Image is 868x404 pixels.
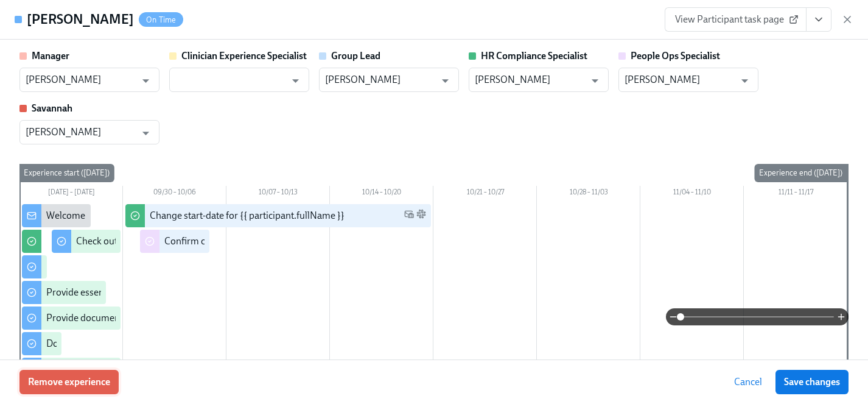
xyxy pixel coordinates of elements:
div: 11/11 – 11/17 [744,186,847,202]
strong: Savannah [32,102,72,114]
button: Open [735,71,754,90]
span: On Time [139,15,183,24]
span: Save changes [784,376,840,388]
button: Open [286,71,305,90]
div: Confirm cleared by People Ops [164,235,293,248]
button: Save changes [775,370,849,394]
div: 10/14 – 10/20 [330,186,433,202]
button: Open [136,124,155,143]
div: 10/21 – 10/27 [433,186,537,202]
span: View Participant task page [675,13,796,26]
div: [DATE] – [DATE] [19,186,123,202]
span: Work Email [404,209,414,223]
div: Check out our recommended laptop specs [76,235,251,248]
span: Slack [416,209,426,223]
div: 11/04 – 11/10 [640,186,744,202]
strong: Group Lead [331,50,380,62]
div: Welcome from the Charlie Health Compliance Team 👋 [46,209,275,222]
strong: People Ops Specialist [631,50,720,62]
button: Cancel [726,370,771,394]
button: Open [436,71,455,90]
div: Provide essential professional documentation [46,286,236,299]
div: Do your background check in Checkr [46,337,198,350]
div: 10/07 – 10/13 [226,186,330,202]
a: View Participant task page [665,7,807,32]
button: Open [136,71,155,90]
div: Change start-date for {{ participant.fullName }} [150,209,345,222]
button: View task page [806,7,831,32]
h4: [PERSON_NAME] [27,10,134,29]
button: Remove experience [19,370,119,394]
span: Cancel [734,376,762,388]
strong: Clinician Experience Specialist [181,50,307,62]
div: Experience start ([DATE]) [19,164,114,182]
div: 09/30 – 10/06 [123,186,226,202]
button: Open [586,71,604,90]
strong: HR Compliance Specialist [481,50,587,62]
strong: Manager [32,50,69,62]
div: Experience end ([DATE]) [754,164,847,182]
div: 10/28 – 11/03 [537,186,640,202]
span: Remove experience [28,376,110,388]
